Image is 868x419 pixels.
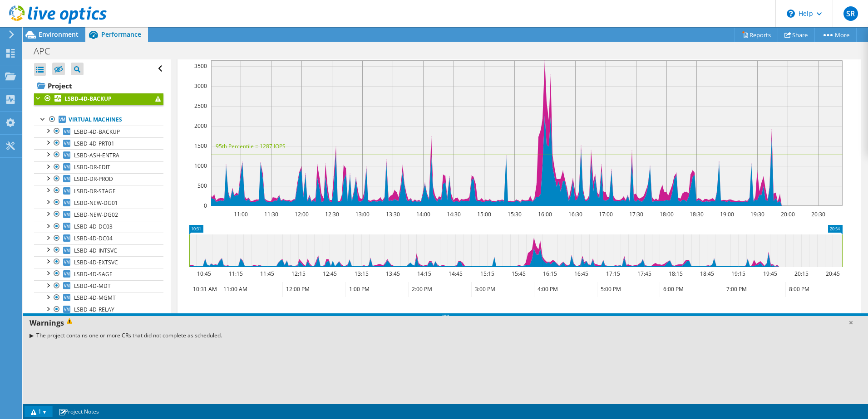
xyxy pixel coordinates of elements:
[629,210,643,218] text: 17:30
[34,280,163,292] a: LSBD-4D-MDT
[598,210,612,218] text: 17:00
[34,244,163,256] a: LSBD-4D-INTSVC
[417,270,431,278] text: 14:15
[260,270,274,278] text: 11:45
[74,223,113,230] span: LSBD-4D-DC03
[74,211,118,219] span: LSBD-NEW-DG02
[34,292,163,304] a: LSBD-4D-MGMT
[34,161,163,173] a: LSBD-DR-EDIT
[39,30,79,39] span: Environment
[668,270,682,278] text: 18:15
[34,209,163,220] a: LSBD-NEW-DG02
[811,210,825,218] text: 20:30
[74,151,119,159] span: LSBD-ASH-ENTRA
[322,270,336,278] text: 12:45
[720,210,734,218] text: 19:00
[477,210,491,218] text: 15:00
[34,149,163,161] a: LSBD-ASH-ENTRA
[74,306,114,313] span: LSBD-4D-RELAY
[568,210,582,218] text: 16:30
[385,210,399,218] text: 13:30
[74,270,113,278] span: LSBD-4D-SAGE
[750,210,764,218] text: 19:30
[74,140,114,147] span: LSBD-4D-PRT01
[264,210,278,218] text: 11:30
[216,142,286,150] text: 95th Percentile = 1287 IOPS
[194,82,207,90] text: 3000
[538,210,552,218] text: 16:00
[542,270,557,278] text: 16:15
[30,46,64,56] h1: APC
[197,182,207,190] text: 500
[233,210,247,218] text: 11:00
[25,406,53,417] a: 1
[197,270,211,278] text: 10:45
[507,210,521,218] text: 15:30
[480,270,494,278] text: 15:15
[34,126,163,137] a: LSBD-4D-BACKUP
[689,210,703,218] text: 18:30
[794,270,808,278] text: 20:15
[731,270,745,278] text: 19:15
[194,102,207,110] text: 2500
[34,137,163,149] a: LSBD-4D-PRT01
[787,10,795,18] svg: \n
[446,210,460,218] text: 14:30
[659,210,673,218] text: 18:00
[34,256,163,268] a: LSBD-4D-EXTSVC
[194,162,207,170] text: 1000
[34,93,163,105] a: LSBD-4D-BACKUP
[74,128,120,136] span: LSBD-4D-BACKUP
[34,185,163,197] a: LSBD-DR-STAGE
[606,270,620,278] text: 17:15
[814,28,857,42] a: More
[511,270,525,278] text: 15:45
[294,210,308,218] text: 12:00
[74,258,118,266] span: LSBD-4D-EXTSVC
[735,28,778,42] a: Reports
[74,282,111,290] span: LSBD-4D-MDT
[34,78,163,93] a: Project
[74,234,113,242] span: LSBD-4D-DC04
[34,304,163,316] a: LSBD-4D-RELAY
[778,28,815,42] a: Share
[385,270,399,278] text: 13:45
[74,247,117,254] span: LSBD-4D-INTSVC
[204,202,207,209] text: 0
[64,95,112,102] b: LSBD-4D-BACKUP
[34,221,163,233] a: LSBD-4D-DC03
[101,30,141,39] span: Performance
[34,173,163,185] a: LSBD-DR-PROD
[34,268,163,280] a: LSBD-4D-SAGE
[23,316,868,330] div: Warnings
[448,270,462,278] text: 14:45
[74,163,110,171] span: LSBD-DR-EDIT
[355,210,369,218] text: 13:00
[74,187,116,195] span: LSBD-DR-STAGE
[74,175,113,183] span: LSBD-DR-PROD
[574,270,588,278] text: 16:45
[354,270,368,278] text: 13:15
[74,294,116,302] span: LSBD-4D-MGMT
[843,6,858,21] span: SR
[325,210,339,218] text: 12:30
[291,270,305,278] text: 12:15
[52,406,105,417] a: Project Notes
[825,270,839,278] text: 20:45
[637,270,651,278] text: 17:45
[194,122,207,130] text: 2000
[23,329,868,342] div: The project contains one or more CRs that did not complete as scheduled.
[34,197,163,209] a: LSBD-NEW-DG01
[194,142,207,150] text: 1500
[194,62,207,70] text: 3500
[780,210,794,218] text: 20:00
[34,233,163,244] a: LSBD-4D-DC04
[763,270,777,278] text: 19:45
[74,199,118,207] span: LSBD-NEW-DG01
[700,270,714,278] text: 18:45
[34,114,163,126] a: Virtual Machines
[416,210,430,218] text: 14:00
[228,270,242,278] text: 11:15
